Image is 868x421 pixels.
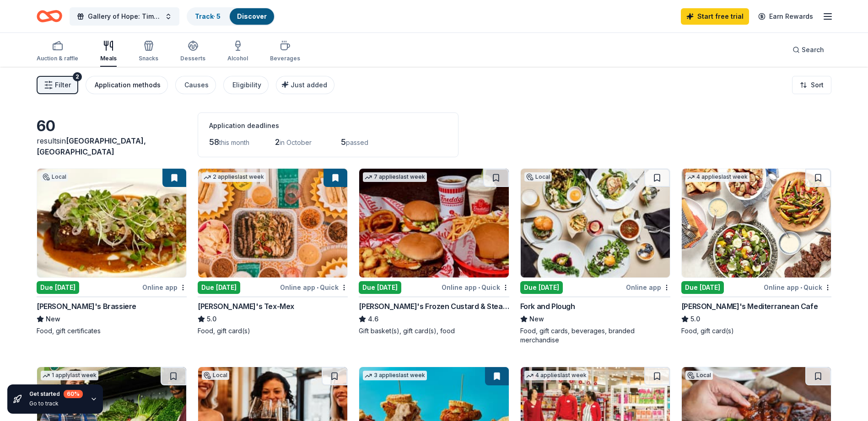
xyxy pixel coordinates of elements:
[209,137,219,147] span: 58
[520,326,670,345] div: Food, gift cards, beverages, branded merchandise
[524,172,552,181] div: Local
[37,135,187,157] div: results
[207,314,216,325] span: 5.0
[275,137,280,147] span: 2
[187,7,275,26] button: Track· 5Discover
[219,139,249,146] span: this month
[529,314,544,325] span: New
[37,117,187,135] div: 60
[280,282,348,293] div: Online app Quick
[198,281,240,294] div: Due [DATE]
[95,80,161,91] div: Application methods
[198,326,348,336] div: Food, gift card(s)
[690,314,700,325] span: 5.0
[792,76,831,94] button: Sort
[184,80,209,91] div: Causes
[346,139,368,146] span: passed
[198,168,348,336] a: Image for Chuy's Tex-Mex2 applieslast weekDue [DATE]Online app•Quick[PERSON_NAME]'s Tex-Mex5.0Foo...
[785,41,831,59] button: Search
[37,5,62,27] a: Home
[681,326,831,336] div: Food, gift card(s)
[681,281,724,294] div: Due [DATE]
[227,55,248,62] div: Alcohol
[753,8,819,25] a: Earn Rewards
[202,172,266,182] div: 2 applies last week
[521,169,670,277] img: Image for Fork and Plough
[175,76,216,94] button: Causes
[363,371,427,380] div: 3 applies last week
[359,326,509,336] div: Gift basket(s), gift card(s), food
[237,12,267,20] a: Discover
[29,400,83,407] div: Go to track
[682,169,831,277] img: Image for Taziki's Mediterranean Cafe
[37,76,78,94] button: Filter2
[270,55,300,62] div: Beverages
[41,172,68,181] div: Local
[37,168,187,336] a: Image for Stella's BrassiereLocalDue [DATE]Online app[PERSON_NAME]'s BrassiereNewFood, gift certi...
[88,11,161,22] span: Gallery of Hope: Time Served X [PERSON_NAME] Studio
[802,44,824,55] span: Search
[681,301,818,312] div: [PERSON_NAME]'s Mediterranean Cafe
[55,80,71,91] span: Filter
[685,172,749,182] div: 4 applies last week
[270,37,300,67] button: Beverages
[37,55,78,62] div: Auction & raffle
[37,37,78,67] button: Auction & raffle
[29,390,83,398] div: Get started
[359,301,509,312] div: [PERSON_NAME]'s Frozen Custard & Steakburgers
[520,168,670,345] a: Image for Fork and PloughLocalDue [DATE]Online appFork and PloughNewFood, gift cards, beverages, ...
[359,168,509,336] a: Image for Freddy's Frozen Custard & Steakburgers7 applieslast weekDue [DATE]Online app•Quick[PERS...
[73,72,82,81] div: 2
[180,55,205,62] div: Desserts
[139,55,158,62] div: Snacks
[800,284,802,291] span: •
[363,172,427,182] div: 7 applies last week
[180,37,205,67] button: Desserts
[232,80,261,91] div: Eligibility
[37,169,186,277] img: Image for Stella's Brassiere
[341,137,346,147] span: 5
[442,282,509,293] div: Online app Quick
[142,282,187,293] div: Online app
[100,37,117,67] button: Meals
[317,284,318,291] span: •
[681,8,749,25] a: Start free trial
[811,80,824,91] span: Sort
[198,169,347,277] img: Image for Chuy's Tex-Mex
[276,76,334,94] button: Just added
[764,282,831,293] div: Online app Quick
[198,301,294,312] div: [PERSON_NAME]'s Tex-Mex
[37,136,146,156] span: in
[202,371,229,380] div: Local
[280,139,312,146] span: in October
[359,281,401,294] div: Due [DATE]
[86,76,168,94] button: Application methods
[37,136,146,156] span: [GEOGRAPHIC_DATA], [GEOGRAPHIC_DATA]
[478,284,480,291] span: •
[223,76,269,94] button: Eligibility
[227,37,248,67] button: Alcohol
[524,371,588,380] div: 4 applies last week
[70,7,179,26] button: Gallery of Hope: Time Served X [PERSON_NAME] Studio
[46,314,60,325] span: New
[626,282,670,293] div: Online app
[37,301,136,312] div: [PERSON_NAME]'s Brassiere
[139,37,158,67] button: Snacks
[291,81,327,89] span: Just added
[41,371,98,380] div: 1 apply last week
[520,301,575,312] div: Fork and Plough
[64,390,83,398] div: 60 %
[368,314,378,325] span: 4.6
[681,168,831,336] a: Image for Taziki's Mediterranean Cafe4 applieslast weekDue [DATE]Online app•Quick[PERSON_NAME]'s ...
[195,12,221,20] a: Track· 5
[685,371,713,380] div: Local
[520,281,563,294] div: Due [DATE]
[209,120,447,131] div: Application deadlines
[37,326,187,336] div: Food, gift certificates
[359,169,508,277] img: Image for Freddy's Frozen Custard & Steakburgers
[100,55,117,62] div: Meals
[37,281,79,294] div: Due [DATE]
